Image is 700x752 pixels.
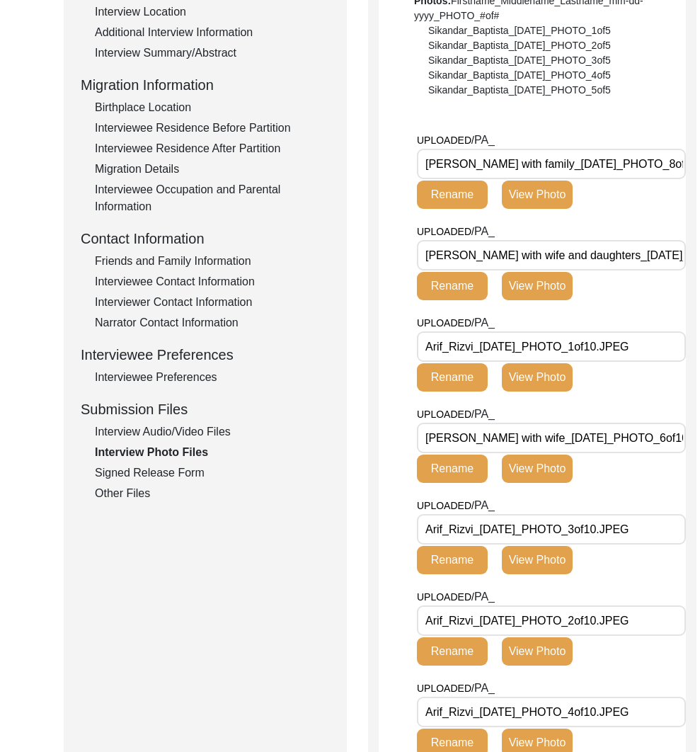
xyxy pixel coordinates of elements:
[502,546,573,574] button: View Photo
[95,181,330,215] div: Interviewee Occupation and Parental Information
[417,363,488,392] button: Rename
[502,363,573,392] button: View Photo
[95,99,330,116] div: Birthplace Location
[81,399,330,420] div: Submission Files
[81,74,330,96] div: Migration Information
[95,444,330,461] div: Interview Photo Files
[95,24,330,41] div: Additional Interview Information
[417,500,474,511] span: UPLOADED/
[95,273,330,290] div: Interviewee Contact Information
[474,134,495,146] span: PA_
[417,683,474,694] span: UPLOADED/
[95,485,330,502] div: Other Files
[417,409,474,420] span: UPLOADED/
[417,317,474,329] span: UPLOADED/
[417,272,488,300] button: Rename
[95,423,330,440] div: Interview Audio/Video Files
[95,369,330,386] div: Interviewee Preferences
[95,253,330,270] div: Friends and Family Information
[95,120,330,137] div: Interviewee Residence Before Partition
[95,45,330,62] div: Interview Summary/Abstract
[502,181,573,209] button: View Photo
[474,408,495,420] span: PA_
[417,591,474,603] span: UPLOADED/
[502,272,573,300] button: View Photo
[95,294,330,311] div: Interviewer Contact Information
[502,637,573,666] button: View Photo
[417,135,474,146] span: UPLOADED/
[417,546,488,574] button: Rename
[417,637,488,666] button: Rename
[81,228,330,249] div: Contact Information
[417,455,488,483] button: Rename
[474,317,495,329] span: PA_
[474,591,495,603] span: PA_
[81,344,330,365] div: Interviewee Preferences
[95,465,330,482] div: Signed Release Form
[502,455,573,483] button: View Photo
[95,4,330,21] div: Interview Location
[417,181,488,209] button: Rename
[95,140,330,157] div: Interviewee Residence After Partition
[417,226,474,237] span: UPLOADED/
[474,225,495,237] span: PA_
[474,499,495,511] span: PA_
[95,314,330,331] div: Narrator Contact Information
[474,682,495,694] span: PA_
[95,161,330,178] div: Migration Details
